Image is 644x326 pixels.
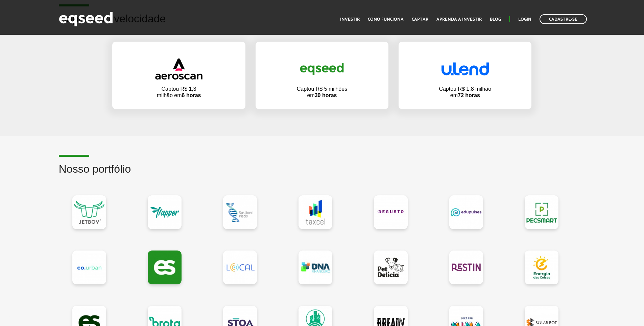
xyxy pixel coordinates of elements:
[374,251,408,284] a: Pet Delícia
[299,251,332,284] a: DNA Financeiro
[148,195,182,229] a: Flapper
[525,251,558,284] a: Energia das Coisas
[296,86,347,99] p: Captou R$ 5 milhões em
[540,14,587,24] a: Cadastre-se
[412,17,428,22] a: Captar
[72,251,106,284] a: Co.Urban
[436,17,482,22] a: Aprenda a investir
[299,195,332,229] a: Taxcel
[153,86,204,99] p: Captou R$ 1,3 milhão em
[490,17,501,22] a: Blog
[148,251,182,284] a: Testando Contrato
[449,195,483,229] a: Edupulses
[223,195,257,229] a: Sustineri Piscis
[315,92,337,98] strong: 30 horas
[438,86,492,99] p: Captou R$ 1,8 milhão em
[182,92,201,98] strong: 6 horas
[518,17,531,22] a: Login
[449,251,483,284] a: Restin
[298,58,345,80] img: captar-velocidade-eqseed.png
[442,62,489,75] img: captar-velocidade-ulend.png
[223,251,257,284] a: Loocal
[72,195,106,229] a: JetBov
[155,58,202,80] img: captar-velocidade-aeroscan.png
[368,17,404,22] a: Como funciona
[59,163,586,185] h2: Nosso portfólio
[340,17,360,22] a: Investir
[525,195,558,229] a: Pecsmart
[458,92,480,98] strong: 72 horas
[59,10,113,28] img: EqSeed
[374,195,408,229] a: Degusto Brands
